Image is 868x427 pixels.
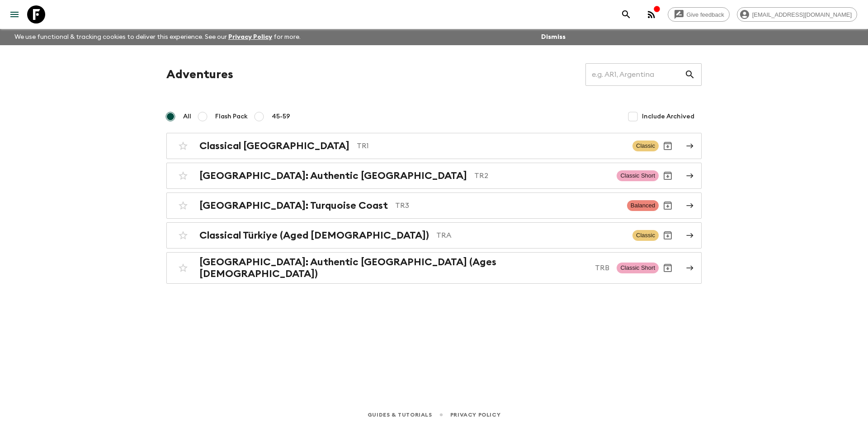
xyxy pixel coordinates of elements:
[737,7,857,22] div: [EMAIL_ADDRESS][DOMAIN_NAME]
[617,5,635,23] button: search adventures
[539,31,568,43] button: Dismiss
[617,170,659,181] span: Classic Short
[357,141,625,151] p: TR1
[436,230,625,241] p: TRA
[166,133,702,159] a: Classical [GEOGRAPHIC_DATA]TR1ClassicArchive
[617,263,659,273] span: Classic Short
[474,170,609,181] p: TR2
[166,252,702,284] a: [GEOGRAPHIC_DATA]: Authentic [GEOGRAPHIC_DATA] (Ages [DEMOGRAPHIC_DATA])TRBClassic ShortArchive
[272,112,290,121] span: 45-59
[627,200,659,211] span: Balanced
[642,112,694,121] span: Include Archived
[228,34,272,40] a: Privacy Policy
[199,170,467,182] h2: [GEOGRAPHIC_DATA]: Authentic [GEOGRAPHIC_DATA]
[166,192,702,219] a: [GEOGRAPHIC_DATA]: Turquoise CoastTR3BalancedArchive
[166,66,233,84] h1: Adventures
[368,410,432,420] a: Guides & Tutorials
[395,200,620,211] p: TR3
[595,263,609,273] p: TRB
[450,410,500,420] a: Privacy Policy
[659,137,677,155] button: Archive
[199,256,588,280] h2: [GEOGRAPHIC_DATA]: Authentic [GEOGRAPHIC_DATA] (Ages [DEMOGRAPHIC_DATA])
[659,259,677,277] button: Archive
[668,7,730,22] a: Give feedback
[199,140,349,152] h2: Classical [GEOGRAPHIC_DATA]
[166,222,702,249] a: Classical Türkiye (Aged [DEMOGRAPHIC_DATA])TRAClassicArchive
[659,197,677,215] button: Archive
[199,230,429,241] h2: Classical Türkiye (Aged [DEMOGRAPHIC_DATA])
[659,167,677,185] button: Archive
[183,112,191,121] span: All
[199,200,388,211] h2: [GEOGRAPHIC_DATA]: Turquoise Coast
[747,11,857,18] span: [EMAIL_ADDRESS][DOMAIN_NAME]
[11,29,304,45] p: We use functional & tracking cookies to deliver this experience. See our for more.
[5,5,24,23] button: menu
[166,163,702,189] a: [GEOGRAPHIC_DATA]: Authentic [GEOGRAPHIC_DATA]TR2Classic ShortArchive
[632,141,659,151] span: Classic
[632,230,659,241] span: Classic
[585,62,684,87] input: e.g. AR1, Argentina
[659,226,677,244] button: Archive
[215,112,248,121] span: Flash Pack
[682,11,729,18] span: Give feedback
